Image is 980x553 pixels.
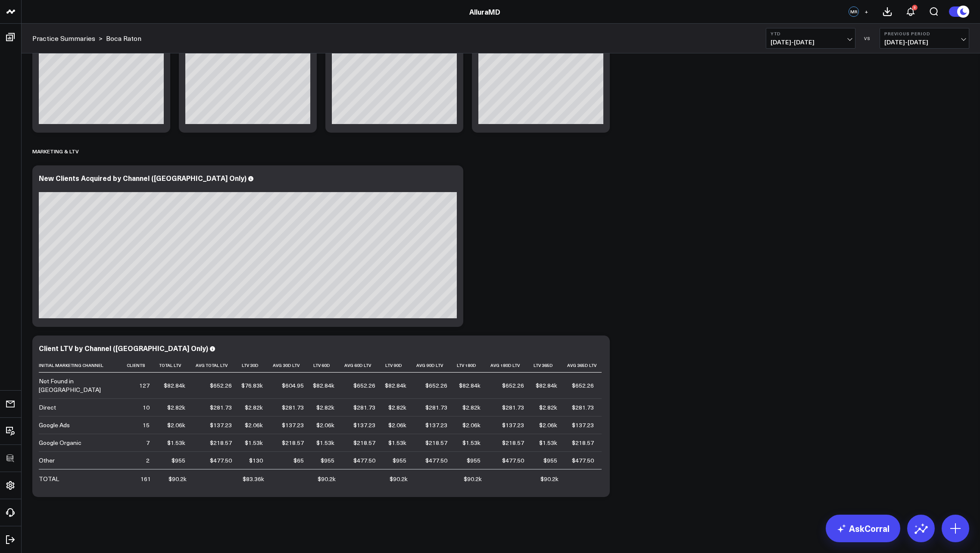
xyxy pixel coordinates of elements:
a: Practice Summaries [32,34,95,43]
div: $137.23 [502,421,524,429]
div: $137.23 [282,421,304,429]
div: 7 [146,438,150,447]
div: $82.84k [536,381,557,390]
div: $218.57 [425,438,447,447]
div: $1.53k [462,438,481,447]
div: $477.50 [210,456,232,465]
div: TOTAL [39,475,59,483]
th: Ltv 90d [383,358,414,373]
div: $1.53k [167,438,185,447]
div: $65 [293,456,304,465]
div: $82.84k [164,381,185,390]
div: $955 [467,456,481,465]
div: Direct [39,403,56,412]
div: $2.82k [462,403,481,412]
th: Total Ltv [157,358,193,373]
div: Client LTV by Channel ([GEOGRAPHIC_DATA] Only) [39,343,208,353]
button: + [861,6,871,17]
th: Avg Total Ltv [193,358,240,373]
div: $2.06k [167,421,185,429]
div: Other [39,456,55,465]
div: $652.26 [572,381,594,390]
div: $90.2k [464,475,482,483]
div: $1.53k [388,438,406,447]
th: Initial Marketing Channel [39,358,125,373]
div: $477.50 [425,456,447,465]
div: $83.36k [243,475,264,483]
div: $281.73 [425,403,447,412]
div: $2.06k [245,421,263,429]
div: $2.06k [316,421,334,429]
div: $76.83k [241,381,263,390]
div: $218.57 [282,438,304,447]
div: $652.26 [210,381,232,390]
div: $652.26 [425,381,447,390]
div: Not Found in [GEOGRAPHIC_DATA] [39,377,117,394]
div: $955 [172,456,185,465]
div: $137.23 [572,421,594,429]
div: $652.26 [353,381,375,390]
div: 161 [140,475,151,483]
a: AlluraMD [469,7,500,16]
div: $82.84k [459,381,481,390]
div: $137.23 [210,421,232,429]
th: Avg 180d Ltv [488,358,532,373]
div: $2.06k [539,421,557,429]
div: $218.57 [502,438,524,447]
div: $604.95 [282,381,304,390]
span: + [865,9,868,15]
div: VS [860,36,875,41]
th: Ltv 30d [240,358,271,373]
div: $130 [249,456,263,465]
span: [DATE] - [DATE] [884,39,964,46]
th: Ltv 365d [532,358,565,373]
a: AskCorral [826,515,900,542]
th: Ltv 180d [455,358,488,373]
span: [DATE] - [DATE] [771,39,851,46]
b: YTD [771,31,851,36]
div: $137.23 [425,421,447,429]
button: Previous Period[DATE]-[DATE] [880,28,969,49]
th: Avg 60d Ltv [342,358,383,373]
div: $2.82k [539,403,557,412]
div: New Clients Acquired by Channel ([GEOGRAPHIC_DATA] Only) [39,173,247,183]
div: $90.2k [169,475,187,483]
div: $82.84k [385,381,406,390]
div: $2.06k [462,421,481,429]
a: Boca Raton [106,34,141,43]
div: $2.06k [388,421,406,429]
div: Google Ads [39,421,70,429]
div: $955 [393,456,406,465]
th: Avg 30d Ltv [271,358,312,373]
div: $477.50 [353,456,375,465]
div: $477.50 [572,456,594,465]
div: $82.84k [313,381,334,390]
div: $652.26 [502,381,524,390]
div: 15 [143,421,150,429]
div: 3 [912,5,918,10]
div: 2 [146,456,150,465]
div: $2.82k [316,403,334,412]
th: Ltv 60d [312,358,343,373]
div: $218.57 [210,438,232,447]
div: $1.53k [539,438,557,447]
div: $2.82k [388,403,406,412]
b: Previous Period [884,31,964,36]
div: $281.73 [502,403,524,412]
th: Avg 90d Ltv [414,358,455,373]
th: Clients [125,358,157,373]
div: $218.57 [572,438,594,447]
button: YTD[DATE]-[DATE] [766,28,855,49]
div: $281.73 [353,403,375,412]
div: $477.50 [502,456,524,465]
div: $281.73 [210,403,232,412]
div: $90.2k [318,475,336,483]
div: $2.82k [245,403,263,412]
div: $1.53k [316,438,334,447]
div: $90.2k [540,475,559,483]
div: $1.53k [245,438,263,447]
div: $955 [543,456,557,465]
div: > [32,34,103,43]
div: Google Organic [39,438,81,447]
div: $90.2k [390,475,408,483]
